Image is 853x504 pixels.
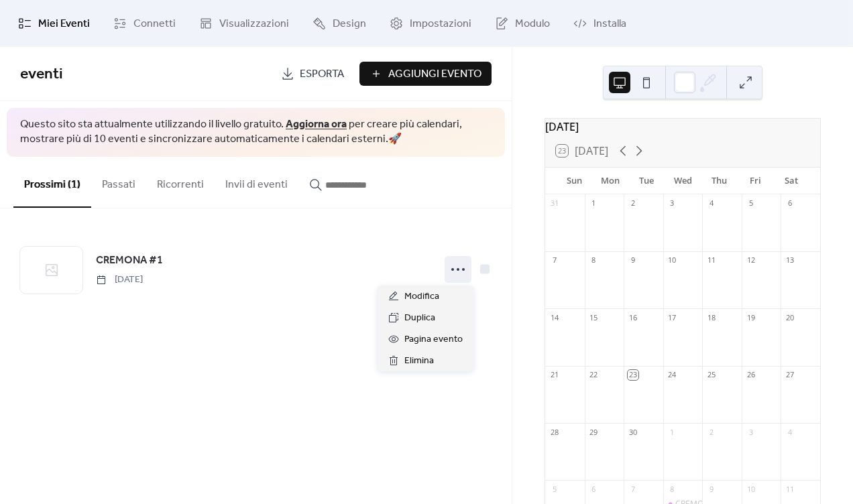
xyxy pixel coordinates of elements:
span: eventi [20,60,63,89]
div: 4 [785,427,795,437]
span: Visualizzazioni [219,16,289,32]
div: 6 [785,198,795,208]
span: Connetti [133,16,176,32]
div: 2 [706,427,716,437]
span: Duplica [404,310,435,326]
div: 23 [628,370,638,380]
button: Passati [91,157,146,206]
div: 5 [746,198,756,208]
span: Impostazioni [410,16,471,32]
div: 10 [667,255,677,265]
div: 11 [706,255,716,265]
div: 6 [589,484,599,494]
div: 18 [706,312,716,322]
div: 24 [667,370,677,380]
div: 9 [706,484,716,494]
button: Prossimi (1) [13,157,91,208]
button: Aggiungi Evento [359,62,492,86]
a: Esporta [271,62,354,86]
div: 17 [667,312,677,322]
a: Design [302,5,376,42]
a: Impostazioni [380,5,481,42]
div: Mon [592,168,628,194]
a: CREMONA #1 [96,252,163,269]
div: 10 [746,484,756,494]
span: Modifica [404,289,439,305]
a: Connetti [103,5,186,42]
div: 5 [549,484,559,494]
div: 11 [785,484,795,494]
div: 21 [549,370,559,380]
button: Invii di eventi [215,157,298,206]
div: Sat [773,168,809,194]
div: 20 [785,312,795,322]
div: 30 [628,427,638,437]
div: 9 [628,255,638,265]
div: 1 [589,198,599,208]
div: 7 [549,255,559,265]
span: CREMONA #1 [96,253,163,269]
div: 16 [628,312,638,322]
a: Modulo [485,5,560,42]
div: 8 [667,484,677,494]
div: 2 [628,198,638,208]
div: 14 [549,312,559,322]
span: Elimina [404,353,434,369]
div: 12 [746,255,756,265]
div: 4 [706,198,716,208]
div: Wed [665,168,701,194]
a: Miei Eventi [8,5,100,42]
div: 8 [589,255,599,265]
span: Aggiungi Evento [388,66,481,82]
div: 26 [746,370,756,380]
div: 22 [589,370,599,380]
div: Sun [556,168,592,194]
div: 3 [746,427,756,437]
span: Modulo [515,16,550,32]
div: Tue [628,168,665,194]
div: [DATE] [545,119,820,135]
div: Thu [701,168,737,194]
span: Miei Eventi [38,16,90,32]
div: 27 [785,370,795,380]
a: Visualizzazioni [189,5,299,42]
span: Design [333,16,366,32]
span: Pagina evento [404,332,463,348]
span: [DATE] [96,273,143,287]
div: 13 [785,255,795,265]
div: Fri [737,168,773,194]
div: 29 [589,427,599,437]
div: 25 [706,370,716,380]
a: Aggiorna ora [286,114,347,135]
div: 3 [667,198,677,208]
div: 7 [628,484,638,494]
div: 15 [589,312,599,322]
a: Installa [563,5,636,42]
div: 28 [549,427,559,437]
span: Installa [593,16,626,32]
div: 19 [746,312,756,322]
span: Esporta [300,66,344,82]
span: Questo sito sta attualmente utilizzando il livello gratuito. per creare più calendari, mostrare p... [20,117,492,147]
div: 1 [667,427,677,437]
button: Ricorrenti [146,157,215,206]
div: 31 [549,198,559,208]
